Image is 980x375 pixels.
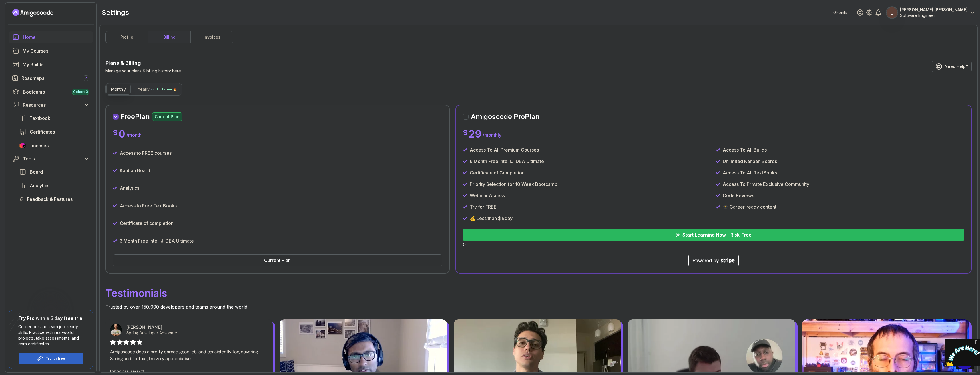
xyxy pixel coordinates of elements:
[932,61,972,72] a: Need Help?
[105,68,181,74] p: Manage your plans & billing history here
[120,202,177,209] p: Access to Free TextBooks
[105,59,181,67] h3: Plans & Billing
[833,10,847,15] p: 0 Points
[29,142,49,149] span: Licenses
[29,115,50,122] span: Textbook
[23,102,89,108] div: Resources
[30,128,55,135] span: Certificates
[153,86,176,92] p: 2 Months Free 🔥
[106,31,148,43] a: profile
[119,128,125,140] p: 0
[886,7,975,18] button: user profile image[PERSON_NAME] [PERSON_NAME]Software Engineer
[73,90,88,94] span: Cohort 3
[723,192,754,199] p: Code Reviews
[900,13,967,18] p: Software Engineer
[113,254,442,266] button: Current Plan
[120,150,172,156] p: Access to FREE courses
[470,146,539,153] p: Access To All Premium Courses
[16,126,93,138] a: certificates
[9,31,93,43] a: home
[121,112,150,121] h2: Free Plan
[463,229,964,241] button: Start Learning Now – Risk-Free
[16,140,93,151] a: licenses
[723,158,777,165] p: Unlimited Kanban Boards
[105,283,972,303] p: Testimonials
[111,86,126,92] p: Monthly
[887,7,897,18] img: user profile image
[470,158,544,165] p: 6 Month Free IntelliJ IDEA Ultimate
[23,47,89,54] div: My Courses
[120,220,174,227] p: Certificate of completion
[470,203,497,210] p: Try for FREE
[120,237,194,244] p: 3 Month Free IntelliJ IDEA Ultimate
[16,166,93,178] a: board
[21,75,89,82] div: Roadmaps
[148,31,190,43] a: billing
[126,132,142,138] p: / month
[126,324,264,330] div: [PERSON_NAME]
[138,86,150,92] p: Yearly
[16,112,93,124] a: textbook
[9,100,93,110] button: Resources
[9,154,93,164] button: Tools
[723,203,776,210] p: 🎓 Career-ready content
[469,128,481,140] p: 29
[945,339,980,366] iframe: chat widget
[682,231,752,238] p: Start Learning Now – Risk-Free
[18,324,83,347] p: Go deeper and learn job-ready skills. Practice with real-world projects, take assessments, and ea...
[264,257,291,264] div: Current Plan
[9,86,93,98] a: bootcamp
[470,169,525,176] p: Certificate of Completion
[120,167,150,174] p: Kanban Board
[102,8,129,17] h2: settings
[110,324,122,336] img: Josh Long avatar
[463,229,964,248] div: 0
[19,143,26,148] img: jetbrains icon
[23,34,89,41] div: Home
[723,146,767,153] p: Access To All Builds
[463,128,467,137] p: $
[900,7,967,13] p: [PERSON_NAME] [PERSON_NAME]
[85,76,87,80] span: 7
[126,330,177,335] a: Spring Developer Advocate
[471,112,540,121] h2: Amigoscode Pro Plan
[152,112,182,121] p: Current Plan
[30,168,43,175] span: Board
[190,31,233,43] a: invoices
[105,303,972,310] p: Trusted by over 150,000 developers and teams around the world
[9,59,93,70] a: builds
[23,155,89,162] div: Tools
[30,182,49,189] span: Analytics
[16,180,93,191] a: analytics
[470,215,513,222] p: 💰 Less than $1/day
[723,169,777,176] p: Access To All TextBooks
[723,181,809,187] p: Access To Private Exclusive Community
[9,72,93,84] a: roadmaps
[106,84,131,95] button: Monthly
[470,192,505,199] p: Webinar Access
[133,84,181,95] button: Yearly2 Months Free 🔥
[470,181,557,187] p: Priority Selection for 10 Week Bootcamp
[23,88,89,95] div: Bootcamp
[27,196,73,203] span: Feedback & Features
[945,64,968,69] span: Need Help?
[12,8,53,17] a: Landing page
[23,61,89,68] div: My Builds
[120,185,139,191] p: Analytics
[16,193,93,205] a: feedback
[483,132,501,138] p: / monthly
[46,356,65,361] a: Try for free
[18,352,83,364] button: Try for free
[113,128,117,137] p: $
[9,45,93,57] a: courses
